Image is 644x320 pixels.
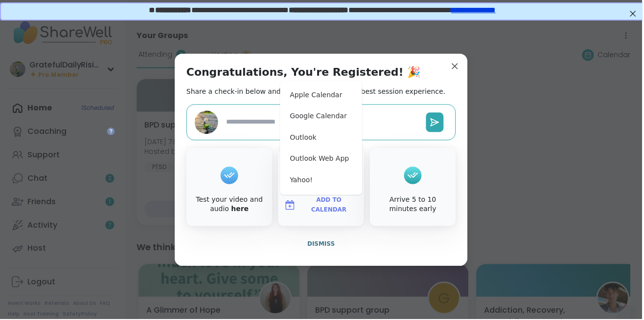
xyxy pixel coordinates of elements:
[308,241,336,248] span: Dismiss
[285,128,359,149] button: Outlook
[187,65,422,79] h1: Congratulations, You're Registered! 🎉
[189,195,271,214] div: Test your video and audio
[285,106,359,128] button: Google Calendar
[285,200,297,212] img: ShareWell Logomark
[281,195,363,216] button: Add to Calendar
[285,149,359,170] button: Outlook Web App
[285,170,359,192] button: Yahoo!
[107,128,115,135] iframe: Spotlight
[195,111,219,134] img: GratefulDailyRisingStill
[187,235,457,255] button: Dismiss
[232,205,250,213] a: here
[373,195,455,214] div: Arrive 5 to 10 minutes early
[300,196,359,215] span: Add to Calendar
[285,85,359,107] button: Apple Calendar
[187,87,447,97] h2: Share a check-in below and see our tips to get the best session experience.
